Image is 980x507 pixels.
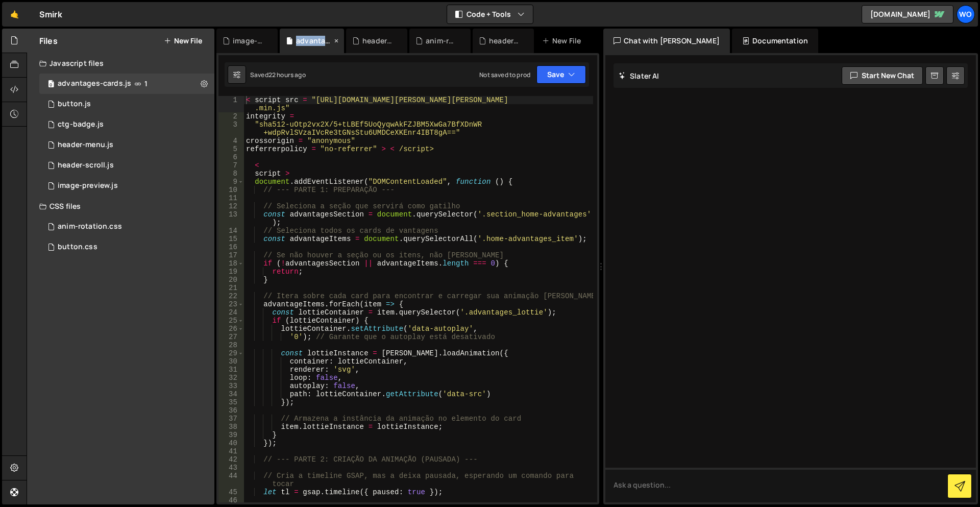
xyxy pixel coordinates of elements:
[218,366,244,374] div: 31
[542,36,585,46] div: New File
[39,94,214,114] div: 17282/48000.js
[218,284,244,292] div: 21
[39,155,214,176] div: 17282/47904.js
[218,423,244,431] div: 38
[218,300,244,308] div: 23
[218,406,244,415] div: 36
[39,237,214,257] div: 17282/47941.css
[268,70,306,79] div: 22 hours ago
[218,251,244,259] div: 17
[218,96,244,112] div: 1
[218,333,244,341] div: 27
[58,161,114,170] div: header-scroll.js
[218,447,244,455] div: 41
[218,357,244,366] div: 30
[58,140,113,150] div: header-menu.js
[218,259,244,268] div: 18
[479,70,530,79] div: Not saved to prod
[489,36,522,46] div: header-menu.js
[536,65,586,84] button: Save
[218,243,244,251] div: 16
[218,431,244,439] div: 39
[842,66,923,85] button: Start new chat
[39,135,214,155] div: 17282/47898.js
[39,8,62,20] div: Smirk
[218,178,244,186] div: 9
[218,137,244,145] div: 4
[39,114,214,135] div: 17282/47909.js
[218,349,244,357] div: 29
[218,455,244,464] div: 42
[218,382,244,390] div: 33
[426,36,458,46] div: anim-rotation.css
[58,181,118,190] div: image-preview.js
[39,35,58,46] h2: Files
[218,472,244,488] div: 44
[218,488,244,496] div: 45
[164,37,202,45] button: New File
[218,112,244,120] div: 2
[957,5,975,23] a: Wo
[218,210,244,227] div: 13
[58,243,97,252] div: button.css
[58,100,91,109] div: button.js
[250,70,306,79] div: Saved
[218,268,244,276] div: 19
[58,120,104,129] div: ctg-badge.js
[144,80,148,88] span: 1
[39,176,214,196] div: 17282/48031.js
[619,71,659,81] h2: Slater AI
[218,496,244,504] div: 46
[362,36,395,46] div: header-scroll.js
[39,74,214,94] div: 17282/47905.js
[48,81,54,89] span: 0
[218,145,244,153] div: 5
[218,390,244,398] div: 34
[862,5,953,23] a: [DOMAIN_NAME]
[218,227,244,235] div: 14
[218,292,244,300] div: 22
[218,202,244,210] div: 12
[296,36,332,46] div: advantages-cards.js
[218,186,244,194] div: 10
[603,29,730,53] div: Chat with [PERSON_NAME]
[218,341,244,349] div: 28
[218,170,244,178] div: 8
[218,464,244,472] div: 43
[218,308,244,317] div: 24
[27,53,214,74] div: Javascript files
[233,36,265,46] div: image-preview.js
[218,317,244,325] div: 25
[218,161,244,170] div: 7
[27,196,214,216] div: CSS files
[58,79,131,88] div: advantages-cards.js
[218,415,244,423] div: 37
[218,153,244,161] div: 6
[218,276,244,284] div: 20
[39,216,214,237] div: 17282/47902.css
[2,2,27,27] a: 🤙
[218,374,244,382] div: 32
[218,439,244,447] div: 40
[218,325,244,333] div: 26
[218,194,244,202] div: 11
[732,29,818,53] div: Documentation
[218,398,244,406] div: 35
[218,120,244,137] div: 3
[58,222,122,231] div: anim-rotation.css
[447,5,533,23] button: Code + Tools
[218,235,244,243] div: 15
